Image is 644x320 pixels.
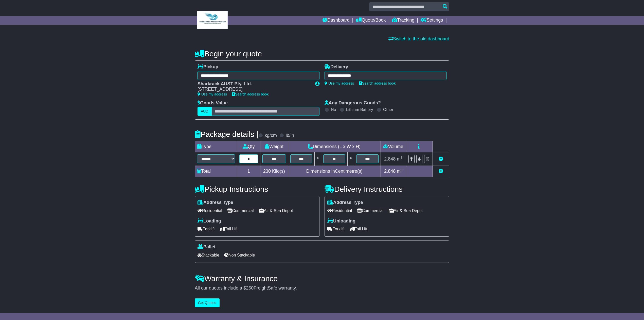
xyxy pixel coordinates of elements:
label: kg/cm [265,133,277,138]
label: lb/in [286,133,294,138]
div: Sharkrack AUST Pty. Ltd. [198,81,310,87]
a: Use my address [325,81,354,85]
span: Tail Lift [220,225,238,233]
label: Address Type [327,200,363,205]
a: Switch to the old dashboard [388,36,449,41]
td: Type [195,141,237,152]
a: Search address book [359,81,396,85]
label: Pallet [198,244,216,250]
h4: Package details | [195,130,258,138]
label: Delivery [325,64,348,70]
td: Weight [260,141,288,152]
div: All our quotes include a $ FreightSafe warranty. [195,285,449,291]
label: Loading [198,218,221,224]
h4: Warranty & Insurance [195,274,449,283]
span: 230 [263,169,271,174]
span: Air & Sea Depot [389,207,423,215]
button: Get Quotes [195,298,220,307]
span: Residential [327,207,352,215]
a: Tracking [392,16,414,25]
td: Volume [381,141,406,152]
label: Any Dangerous Goods? [325,100,381,106]
label: No [331,107,336,112]
label: Address Type [198,200,233,205]
td: Total [195,166,237,177]
label: Goods Value [198,100,228,106]
span: Commercial [357,207,383,215]
span: Stackable [198,251,219,259]
label: Lithium Battery [346,107,373,112]
span: Forklift [327,225,345,233]
label: Other [383,107,393,112]
h4: Pickup Instructions [195,185,319,193]
div: [STREET_ADDRESS] [198,87,310,92]
td: Qty [237,141,260,152]
a: Settings [421,16,443,25]
span: 250 [246,285,254,291]
span: Tail Lift [350,225,367,233]
label: AUD [198,107,212,116]
a: Dashboard [323,16,350,25]
h4: Delivery Instructions [325,185,449,193]
span: Residential [198,207,222,215]
a: Search address book [232,92,269,96]
label: Unloading [327,218,355,224]
td: x [348,152,354,166]
span: m [397,169,403,174]
label: Pickup [198,64,218,70]
span: Commercial [227,207,254,215]
sup: 3 [401,156,403,159]
a: Quote/Book [356,16,386,25]
span: Forklift [198,225,215,233]
td: x [315,152,321,166]
a: Use my address [198,92,227,96]
sup: 3 [401,168,403,172]
a: Remove this item [439,156,443,162]
span: 2.848 [384,169,396,174]
a: Add new item [439,169,443,174]
td: Dimensions (L x W x H) [288,141,381,152]
span: Air & Sea Depot [259,207,293,215]
td: 1 [237,166,260,177]
span: 2.848 [384,156,396,162]
td: Kilo(s) [260,166,288,177]
span: m [397,156,403,162]
span: Non Stackable [224,251,255,259]
h4: Begin your quote [195,50,449,58]
td: Dimensions in Centimetre(s) [288,166,381,177]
